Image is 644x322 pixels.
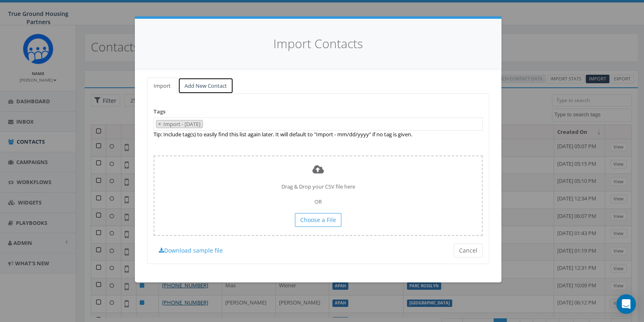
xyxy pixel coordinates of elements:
div: Open Intercom Messenger [616,294,636,314]
div: Drag & Drop your CSV file here [154,155,483,236]
label: Tip: Include tag(s) to easily find this list again later. It will default to "Import - mm/dd/yyyy... [154,131,412,138]
textarea: Search [205,121,209,128]
a: Download sample file [154,244,228,258]
a: Import [147,78,177,94]
label: Tags [154,108,165,115]
span: × [158,120,161,128]
span: Import - [DATE] [163,120,202,128]
button: Cancel [454,244,483,258]
button: Remove item [156,120,163,128]
h4: Import Contacts [147,35,489,53]
span: Choose a File [300,216,336,224]
li: Import - 08/29/2025 [156,120,203,129]
a: Add New Contact [178,78,233,94]
span: OR [314,198,322,205]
